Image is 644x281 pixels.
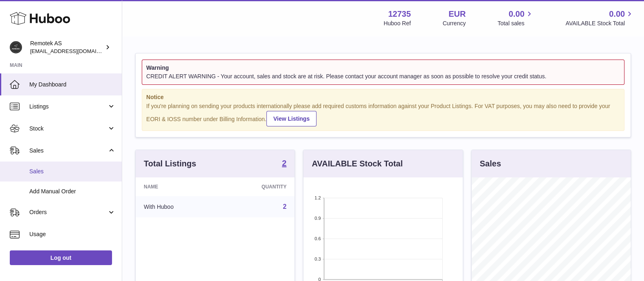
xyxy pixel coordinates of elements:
span: 0.00 [509,9,525,20]
h3: AVAILABLE Stock Total [312,158,402,169]
td: With Huboo [136,196,220,217]
th: Quantity [220,177,295,196]
strong: Notice [146,93,620,101]
strong: EUR [448,9,466,20]
text: 1.2 [315,195,321,200]
span: AVAILABLE Stock Total [565,20,634,27]
span: My Dashboard [29,81,116,89]
text: 0.9 [315,216,321,221]
th: Name [136,177,220,196]
a: 0.00 AVAILABLE Stock Total [565,9,634,27]
a: 0.00 Total sales [497,9,534,27]
strong: 12735 [388,9,411,20]
a: 2 [282,159,286,169]
span: Total sales [497,20,534,27]
span: Add Manual Order [29,188,116,195]
span: Sales [29,168,116,175]
span: [EMAIL_ADDRESS][DOMAIN_NAME] [30,48,120,54]
div: CREDIT ALERT WARNING - Your account, sales and stock are at risk. Please contact your account man... [146,73,620,80]
div: If you're planning on sending your products internationally please add required customs informati... [146,102,620,127]
text: 0.6 [315,236,321,241]
span: 0.00 [609,9,625,20]
strong: 2 [282,159,286,167]
div: Huboo Ref [384,20,411,27]
span: Orders [29,208,107,216]
div: Remotek AS [30,40,103,55]
a: Log out [10,250,112,265]
span: Sales [29,147,107,155]
h3: Sales [480,158,501,169]
strong: Warning [146,64,620,72]
span: Stock [29,125,107,133]
text: 0.3 [315,257,321,261]
h3: Total Listings [144,158,196,169]
a: 2 [283,203,286,210]
div: Currency [443,20,466,27]
a: View Listings [266,111,317,126]
img: internalAdmin-12735@internal.huboo.com [10,41,22,53]
span: Listings [29,103,107,111]
span: Usage [29,230,116,238]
